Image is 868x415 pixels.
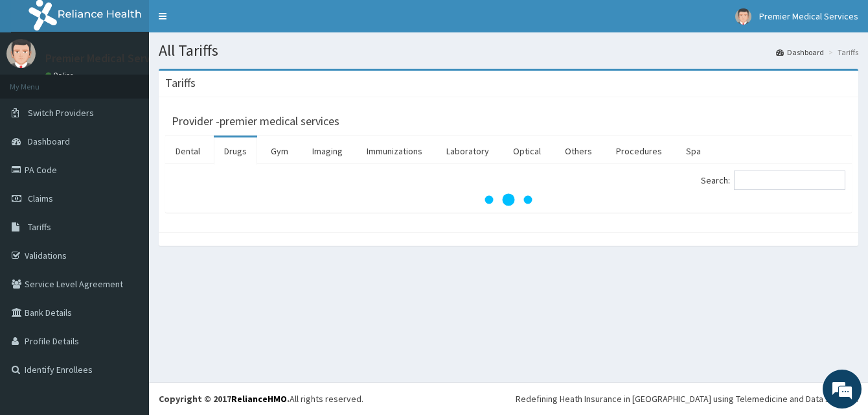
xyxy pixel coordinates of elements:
[701,171,845,190] label: Search:
[676,137,711,165] a: Spa
[260,137,299,165] a: Gym
[45,71,76,80] a: Online
[356,137,433,165] a: Immunizations
[503,137,551,165] a: Optical
[24,65,52,97] img: d_794563401_company_1708531726252_794563401
[159,393,290,405] strong: Copyright © 2017 .
[6,39,36,68] img: User Image
[554,137,602,165] a: Others
[172,115,339,127] h3: Provider - premier medical services
[149,382,868,415] footer: All rights reserved.
[159,42,858,59] h1: All Tariffs
[606,137,672,165] a: Procedures
[214,137,257,165] a: Drugs
[735,8,751,25] img: User Image
[212,6,244,38] div: Minimize live chat window
[436,137,499,165] a: Laboratory
[67,73,218,89] div: Chat with us now
[6,277,247,322] textarea: Type your message and hit 'Enter'
[75,124,179,255] span: We're online!
[516,392,858,405] div: Redefining Heath Insurance in [GEOGRAPHIC_DATA] using Telemedicine and Data Science!
[734,171,845,190] input: Search:
[28,136,70,147] span: Dashboard
[302,137,353,165] a: Imaging
[776,47,824,58] a: Dashboard
[759,10,858,22] span: Premier Medical Services
[825,47,858,58] li: Tariffs
[165,77,196,89] h3: Tariffs
[165,137,211,165] a: Dental
[483,174,534,226] svg: audio-loading
[45,53,170,64] p: Premier Medical Services
[231,393,287,405] a: RelianceHMO
[28,221,51,233] span: Tariffs
[28,193,53,204] span: Claims
[28,107,94,119] span: Switch Providers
